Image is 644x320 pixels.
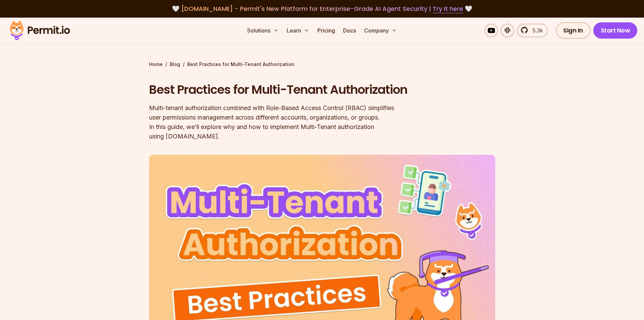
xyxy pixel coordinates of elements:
a: Start Now [593,22,638,39]
span: [DOMAIN_NAME] - Permit's New Platform for Enterprise-Grade AI Agent Security | [181,4,463,13]
button: Solutions [244,24,281,37]
button: Learn [284,24,312,37]
div: / / [149,61,495,68]
a: Docs [340,24,359,37]
a: Try it here [433,4,463,13]
img: Permit logo [7,19,73,42]
a: Home [149,61,163,68]
div: 🤍 🤍 [16,4,628,14]
a: Sign In [556,22,591,39]
a: Blog [170,61,180,68]
a: Pricing [315,24,338,37]
h1: Best Practices for Multi-Tenant Authorization [149,81,409,98]
button: Company [361,24,400,37]
a: 5.3k [517,24,548,37]
span: 5.3k [528,26,543,35]
div: Multi-tenant authorization combined with Role-Based Access Control (RBAC) simplifies user permiss... [149,103,409,141]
